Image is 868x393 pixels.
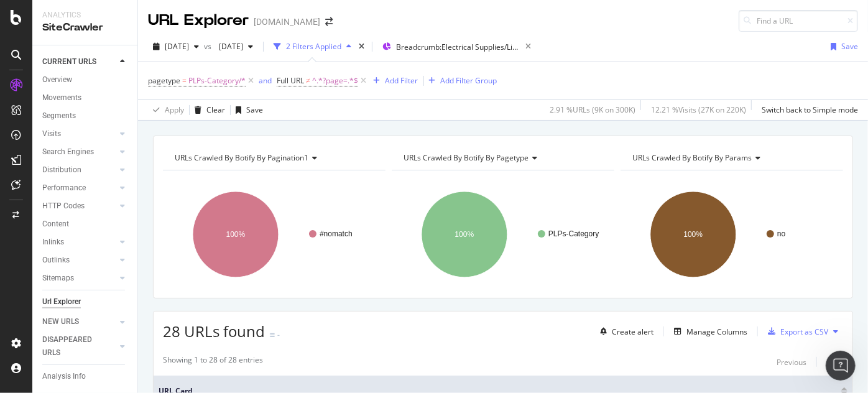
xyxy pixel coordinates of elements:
[42,218,129,231] a: Content
[441,75,497,86] div: Add Filter Group
[148,10,249,31] div: URL Explorer
[42,73,72,86] div: Overview
[763,321,828,341] button: Export as CSV
[683,230,703,239] text: 100%
[312,72,358,90] span: ^.*?page=.*$
[42,236,64,249] div: Inlinks
[42,333,105,359] div: DISAPPEARED URLS
[188,72,246,90] span: PLPs-Category/*
[669,324,747,339] button: Manage Columns
[172,148,374,168] h4: URLs Crawled By Botify By pagination1
[777,229,786,238] text: no
[42,146,94,159] div: Search Engines
[270,333,275,337] img: Equal
[83,279,165,328] button: Messages
[401,148,603,168] h4: URLs Crawled By Botify By pagetype
[190,100,225,120] button: Clear
[780,326,828,337] div: Export as CSV
[42,146,116,159] a: Search Engines
[42,109,129,123] a: Segments
[42,295,129,308] a: Url Explorer
[42,55,116,68] a: CURRENT URLS
[25,249,208,262] div: Ask a question
[148,75,180,86] span: pagetype
[148,100,184,120] button: Apply
[757,100,858,120] button: Switch back to Simple mode
[130,209,165,222] div: • 1h ago
[148,20,173,45] img: Profile image for Anna
[55,209,127,222] div: [PERSON_NAME]
[163,180,384,289] svg: A chart.
[42,164,81,177] div: Distribution
[455,230,474,239] text: 100%
[42,370,86,383] div: Analysis Info
[651,104,746,115] div: 12.21 % Visits ( 27K on 220K )
[826,37,858,57] button: Save
[320,229,353,238] text: #nomatch
[632,152,752,163] span: URLs Crawled By Botify By params
[630,148,832,168] h4: URLs Crawled By Botify By params
[277,330,280,340] div: -
[163,354,263,369] div: Showing 1 to 28 of 28 entries
[25,24,83,44] img: logo
[42,254,116,267] a: Outlinks
[42,182,86,195] div: Performance
[197,310,217,318] span: Help
[259,75,272,86] div: and
[424,73,497,88] button: Add Filter Group
[254,16,320,28] div: [DOMAIN_NAME]
[42,295,81,308] div: Url Explorer
[25,131,224,152] p: How can we help?
[595,321,653,341] button: Create alert
[277,75,304,86] span: Full URL
[195,20,220,45] img: Profile image for Chiara
[286,41,341,52] div: 2 Filters Applied
[42,236,116,249] a: Inlinks
[27,310,55,318] span: Home
[166,279,249,328] button: Help
[42,164,116,177] a: Distribution
[386,75,418,86] div: Add Filter
[392,180,612,289] svg: A chart.
[42,370,129,383] a: Analysis Info
[12,167,236,233] div: Recent messageProfile image for Chiaralor ipsu dol: sitam://con.adipis.eli/seddoe-tempo/inc.utlab...
[396,42,520,52] span: Breadcrumb: Electrical Supplies/Lighting/*
[377,37,520,57] button: Breadcrumb:Electrical Supplies/Lighting/*
[42,109,76,123] div: Segments
[306,75,310,86] span: ≠
[356,40,367,53] div: times
[269,37,356,57] button: 2 Filters Applied
[612,326,653,337] div: Create alert
[148,37,204,57] button: [DATE]
[42,315,79,328] div: NEW URLS
[777,354,806,369] button: Previous
[550,104,635,115] div: 2.91 % URLs ( 9K on 300K )
[214,37,258,57] button: [DATE]
[42,182,116,195] a: Performance
[25,196,50,221] img: Profile image for Chiara
[204,41,214,52] span: vs
[13,186,236,232] div: Profile image for Chiaralor ipsu dol: sitam://con.adipis.eli/seddoe-tempo/inc.utlaboreetd.mag/ali...
[42,200,116,213] a: HTTP Codes
[175,152,308,163] span: URLs Crawled By Botify By pagination1
[231,100,263,120] button: Save
[404,152,529,163] span: URLs Crawled By Botify By pagetype
[548,229,599,238] text: PLPs-Category
[42,272,74,285] div: Sitemaps
[42,127,116,141] a: Visits
[246,104,263,115] div: Save
[42,200,85,213] div: HTTP Codes
[25,88,224,131] p: Hello [PERSON_NAME].
[182,75,187,86] span: =
[42,10,127,21] div: Analytics
[686,326,747,337] div: Manage Columns
[42,333,116,359] a: DISAPPEARED URLS
[42,254,70,267] div: Outlinks
[172,20,196,45] img: Profile image for Alex
[621,180,841,289] svg: A chart.
[42,21,127,35] div: SiteCrawler
[42,91,129,104] a: Movements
